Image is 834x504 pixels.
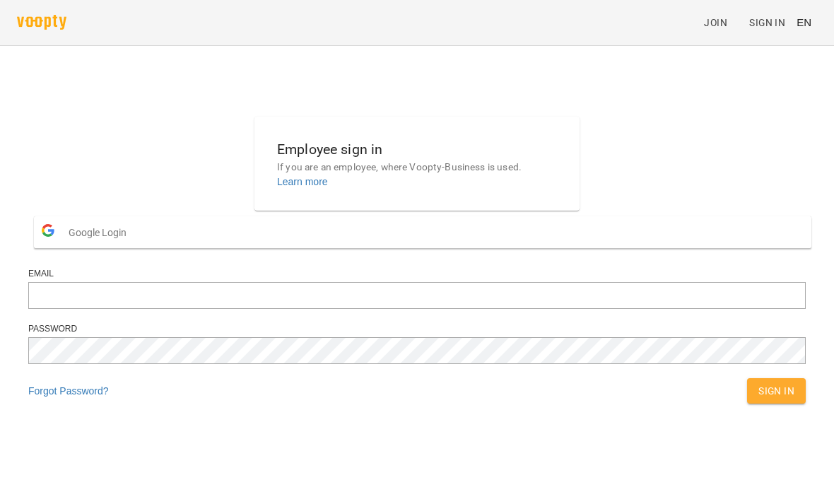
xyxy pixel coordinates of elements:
div: Password [28,323,806,335]
button: Google Login [34,216,811,248]
span: Google Login [69,218,134,247]
a: Learn more [277,176,328,187]
p: If you are an employee, where Voopty-Business is used. [277,160,557,175]
span: EN [797,15,811,30]
button: EN [791,9,817,35]
h6: Employee sign in [277,139,557,160]
span: Sign In [749,14,785,31]
span: Sign In [758,382,794,399]
img: voopty.png [17,15,66,30]
button: Sign In [747,378,806,404]
a: Join [698,10,744,35]
a: Forgot Password? [28,385,109,397]
a: Sign In [744,10,791,35]
span: Join [704,14,727,31]
div: Email [28,268,806,280]
button: Employee sign inIf you are an employee, where Voopty-Business is used.Learn more [266,127,568,200]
